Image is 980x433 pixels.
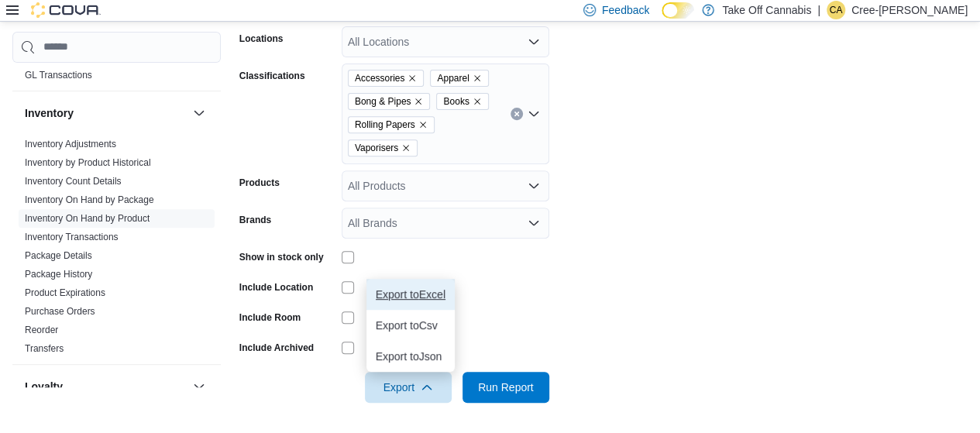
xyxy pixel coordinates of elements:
label: Locations [239,33,284,45]
button: Remove Bong & Pipes from selection in this group [414,97,423,106]
a: Inventory On Hand by Product [25,213,150,224]
span: Accessories [355,70,405,86]
button: Export toCsv [366,310,455,341]
h3: Loyalty [25,379,63,394]
label: Include Archived [239,342,314,354]
span: Inventory Count Details [25,175,122,187]
label: Include Location [239,281,313,294]
label: Brands [239,214,271,226]
span: Vaporisers [355,140,398,156]
button: Loyalty [190,377,208,396]
button: Remove Rolling Papers from selection in this group [418,120,428,129]
button: Open list of options [528,180,540,192]
span: Inventory Adjustments [25,138,116,150]
button: Open list of options [528,108,540,120]
a: Reorder [25,325,58,335]
span: Export to Json [376,350,445,363]
p: Take Off Cannabis [722,1,811,19]
button: Open list of options [528,36,540,48]
img: Cova [31,2,101,18]
span: Books [436,93,488,110]
button: Run Report [462,372,549,403]
span: Accessories [348,70,425,87]
a: Inventory Count Details [25,176,122,187]
p: | [817,1,820,19]
label: Include Room [239,311,301,324]
a: Transfers [25,343,64,354]
label: Classifications [239,70,305,82]
span: Export to Excel [376,288,445,301]
button: Loyalty [25,379,187,394]
button: Export [365,372,452,403]
span: Feedback [602,2,649,18]
span: Reorder [25,324,58,336]
span: Transfers [25,342,64,355]
button: Inventory [25,105,187,121]
span: Run Report [478,380,534,395]
input: Dark Mode [662,2,694,19]
button: Remove Books from selection in this group [473,97,482,106]
a: Inventory Transactions [25,232,119,242]
span: GL Transactions [25,69,92,81]
button: Export toJson [366,341,455,372]
span: Product Expirations [25,287,105,299]
span: Inventory Transactions [25,231,119,243]
span: Rolling Papers [355,117,415,132]
a: Purchase Orders [25,306,95,317]
button: Remove Accessories from selection in this group [407,74,417,83]
a: Inventory Adjustments [25,139,116,149]
a: Product Expirations [25,287,105,298]
span: Export [374,372,442,403]
a: Package History [25,269,92,280]
span: Inventory On Hand by Product [25,212,150,225]
button: Remove Apparel from selection in this group [473,74,482,83]
a: Inventory On Hand by Package [25,194,154,205]
span: Rolling Papers [348,116,435,133]
span: Apparel [430,70,488,87]
span: Package Details [25,249,92,262]
button: Inventory [190,104,208,122]
button: Open list of options [528,217,540,229]
label: Show in stock only [239,251,324,263]
span: Purchase Orders [25,305,95,318]
div: Finance [12,47,221,91]
div: Inventory [12,135,221,364]
p: Cree-[PERSON_NAME] [851,1,968,19]
span: CA [830,1,843,19]
span: Bong & Pipes [355,94,411,109]
a: GL Transactions [25,70,92,81]
span: Inventory On Hand by Package [25,194,154,206]
button: Remove Vaporisers from selection in this group [401,143,411,153]
div: Cree-Ann Perrin [827,1,845,19]
button: Clear input [511,108,523,120]
a: Inventory by Product Historical [25,157,151,168]
span: Package History [25,268,92,280]
span: Bong & Pipes [348,93,431,110]
span: Apparel [437,70,469,86]
span: Vaporisers [348,139,418,156]
h3: Inventory [25,105,74,121]
button: Export toExcel [366,279,455,310]
span: Inventory by Product Historical [25,156,151,169]
a: Package Details [25,250,92,261]
label: Products [239,177,280,189]
span: Export to Csv [376,319,445,332]
span: Books [443,94,469,109]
